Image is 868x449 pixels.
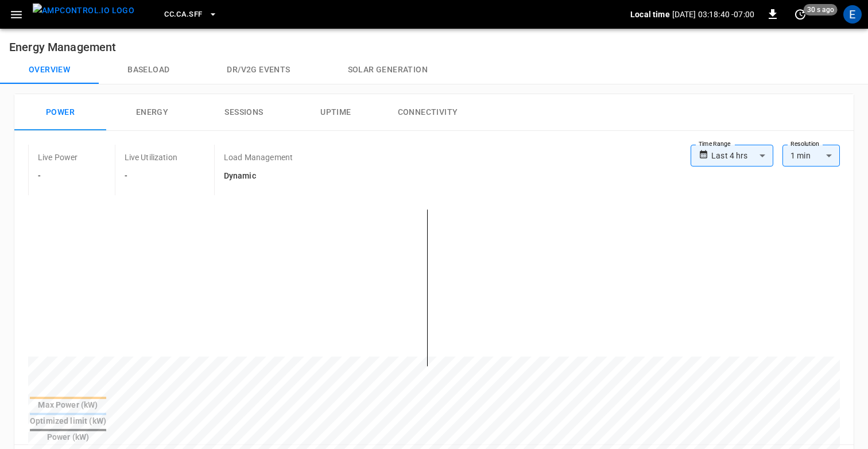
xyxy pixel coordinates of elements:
button: Baseload [99,56,198,84]
div: Last 4 hrs [711,145,773,167]
button: Solar generation [319,56,456,84]
p: Live Power [38,152,78,163]
h6: - [125,170,177,183]
button: Sessions [198,94,290,131]
label: Resolution [790,140,819,149]
button: Dr/V2G events [198,56,319,84]
img: ampcontrol.io logo [33,3,134,18]
button: CC.CA.SFF [160,3,222,26]
div: 1 min [782,145,840,167]
span: CC.CA.SFF [164,8,202,21]
button: Energy [106,94,198,131]
button: Connectivity [382,94,474,131]
button: set refresh interval [791,5,809,24]
p: Local time [630,9,670,20]
h6: - [38,170,78,183]
p: Load Management [224,152,293,163]
div: profile-icon [843,5,862,24]
p: Live Utilization [125,152,177,163]
span: 30 s ago [804,4,838,16]
label: Time Range [699,140,731,149]
h6: Dynamic [224,170,293,183]
p: [DATE] 03:18:40 -07:00 [672,9,754,20]
button: Uptime [290,94,382,131]
button: Power [14,94,106,131]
